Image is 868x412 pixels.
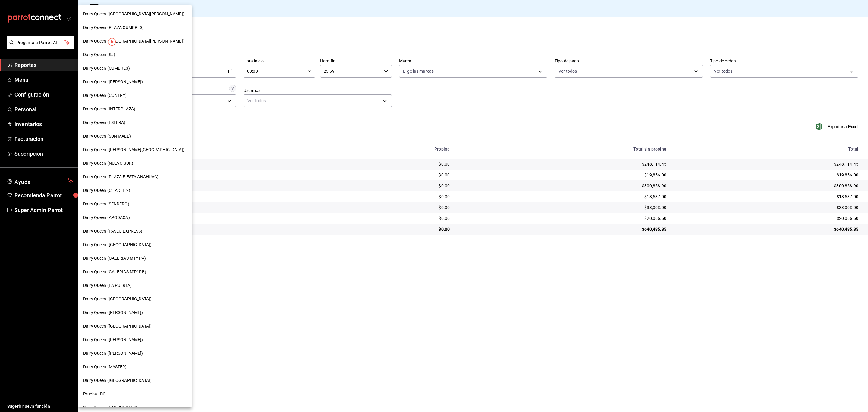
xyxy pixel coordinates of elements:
div: Dairy Queen ([GEOGRAPHIC_DATA]) [78,238,192,252]
div: Dairy Queen ([GEOGRAPHIC_DATA]) [78,292,192,306]
span: Dairy Queen (CITADEL 2) [83,187,130,194]
span: Dairy Queen (INTERPLAZA) [83,106,135,112]
span: Dairy Queen ([PERSON_NAME]) [83,79,143,85]
span: Dairy Queen (ESFERA) [83,119,126,126]
span: Dairy Queen ([GEOGRAPHIC_DATA][PERSON_NAME]) [83,38,184,44]
div: Dairy Queen ([PERSON_NAME]) [78,347,192,360]
span: Dairy Queen (LAS PUENTES) [83,404,137,411]
span: Dairy Queen (APODACA) [83,214,130,221]
div: Dairy Queen (SUN MALL) [78,129,192,143]
div: Dairy Queen (MASTER) [78,360,192,374]
span: Prueba - DQ [83,391,106,397]
div: Dairy Queen (LA PUERTA) [78,279,192,292]
span: Dairy Queen ([GEOGRAPHIC_DATA]) [83,377,152,384]
span: Dairy Queen ([PERSON_NAME][GEOGRAPHIC_DATA]) [83,147,184,153]
div: Dairy Queen ([PERSON_NAME]) [78,306,192,319]
span: Dairy Queen ([GEOGRAPHIC_DATA]) [83,296,152,302]
span: Dairy Queen (PLAZA CUMBRES) [83,24,144,31]
span: Dairy Queen (LA PUERTA) [83,282,132,289]
div: Dairy Queen (CUMBRES) [78,62,192,75]
div: Dairy Queen (PLAZA CUMBRES) [78,21,192,34]
span: Dairy Queen ([GEOGRAPHIC_DATA]) [83,323,152,329]
img: Tooltip marker [108,38,116,46]
div: Dairy Queen (PASEO EXPRESS) [78,224,192,238]
span: Dairy Queen (SENDERO) [83,201,129,207]
span: Dairy Queen (SUN MALL) [83,133,131,139]
span: Dairy Queen ([GEOGRAPHIC_DATA]) [83,242,152,248]
span: Dairy Queen (PASEO EXPRESS) [83,228,143,234]
div: Dairy Queen ([PERSON_NAME][GEOGRAPHIC_DATA]) [78,143,192,157]
div: Dairy Queen (CONTRY) [78,89,192,102]
div: Dairy Queen (SJ) [78,48,192,62]
span: Dairy Queen (SJ) [83,52,115,58]
span: Dairy Queen (GALERIAS MTY PA) [83,255,146,261]
div: Dairy Queen (NUEVO SUR) [78,157,192,170]
div: Dairy Queen (INTERPLAZA) [78,102,192,116]
div: Dairy Queen (PLAZA FIESTA ANAHUAC) [78,170,192,184]
span: Dairy Queen (MASTER) [83,364,127,370]
span: Dairy Queen ([PERSON_NAME]) [83,337,143,343]
div: Dairy Queen (APODACA) [78,211,192,224]
span: Dairy Queen (CONTRY) [83,92,127,99]
span: Dairy Queen ([PERSON_NAME]) [83,350,143,357]
div: Dairy Queen (SENDERO) [78,197,192,211]
div: Dairy Queen (ESFERA) [78,116,192,129]
span: Dairy Queen ([PERSON_NAME]) [83,309,143,316]
div: Dairy Queen ([PERSON_NAME]) [78,333,192,347]
span: Dairy Queen (PLAZA FIESTA ANAHUAC) [83,174,159,180]
div: Dairy Queen (CITADEL 2) [78,184,192,197]
span: Dairy Queen (GALERIAS MTY PB) [83,269,146,275]
div: Dairy Queen ([GEOGRAPHIC_DATA]) [78,374,192,387]
div: Dairy Queen ([GEOGRAPHIC_DATA][PERSON_NAME]) [78,7,192,21]
div: Dairy Queen (GALERIAS MTY PB) [78,265,192,279]
div: Dairy Queen ([GEOGRAPHIC_DATA][PERSON_NAME]) [78,34,192,48]
div: Prueba - DQ [78,387,192,401]
span: Dairy Queen ([GEOGRAPHIC_DATA][PERSON_NAME]) [83,11,184,17]
span: Dairy Queen (NUEVO SUR) [83,160,133,166]
div: Dairy Queen ([GEOGRAPHIC_DATA]) [78,319,192,333]
div: Dairy Queen (GALERIAS MTY PA) [78,252,192,265]
div: Dairy Queen ([PERSON_NAME]) [78,75,192,89]
span: Dairy Queen (CUMBRES) [83,65,130,71]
